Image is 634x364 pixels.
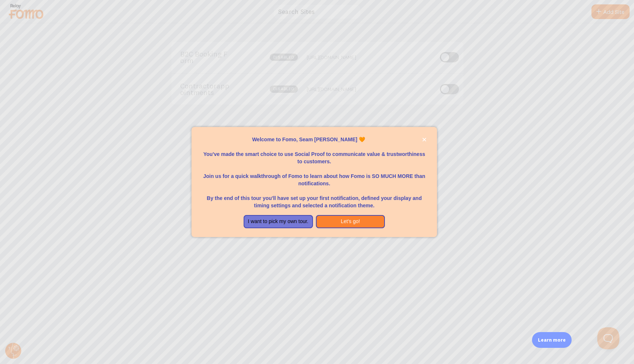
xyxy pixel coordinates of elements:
button: Let's go! [316,215,385,228]
p: You've made the smart choice to use Social Proof to communicate value & trustworthiness to custom... [200,143,428,165]
div: Welcome to Fomo, Seam Conners 🧡You&amp;#39;ve made the smart choice to use Social Proof to commun... [192,127,437,237]
p: Welcome to Fomo, Seam [PERSON_NAME] 🧡 [200,136,428,143]
p: Join us for a quick walkthrough of Fomo to learn about how Fomo is SO MUCH MORE than notifications. [200,165,428,187]
p: Learn more [538,336,566,343]
div: Learn more [532,332,572,348]
p: By the end of this tour you'll have set up your first notification, defined your display and timi... [200,187,428,209]
button: close, [420,136,428,143]
button: I want to pick my own tour. [244,215,313,228]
